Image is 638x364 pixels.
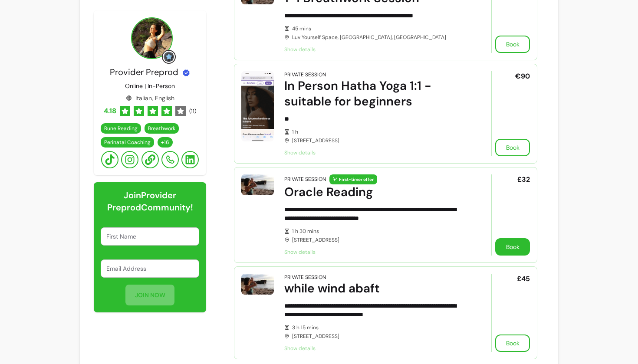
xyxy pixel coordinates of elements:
span: 1 h 30 mins [292,228,467,235]
img: In Person Hatha Yoga 1:1 - suitable for beginners [241,71,274,142]
div: Oracle Reading [284,184,467,200]
span: Provider Preprod [110,66,178,78]
div: Private Session [284,71,326,78]
span: 3 h 15 mins [292,324,467,331]
span: £45 [517,274,530,284]
h6: Join Provider Preprod Community! [101,189,200,213]
span: Show details [284,149,467,156]
span: Show details [284,249,467,256]
span: Show details [284,46,467,53]
p: Online | In-Person [125,82,175,90]
div: Italian, English [126,94,174,102]
span: First-timer offer [329,174,377,184]
div: while wind abaft [284,281,467,296]
div: Private Session [284,274,326,281]
span: + 16 [159,139,171,146]
span: 1 h [292,128,467,135]
span: 4.18 [104,106,116,116]
div: [STREET_ADDRESS] [284,228,467,243]
span: Show details [284,345,467,352]
span: ( 11 ) [189,108,196,115]
img: Oracle Reading [241,174,274,195]
span: 45 mins [292,25,467,32]
button: Book [495,36,530,53]
img: Grow [164,52,174,62]
div: Luv Yourself Space, [GEOGRAPHIC_DATA], [GEOGRAPHIC_DATA] [284,25,467,41]
img: Provider image [131,17,173,59]
span: Perinatal Coaching [104,139,151,146]
button: Book [495,139,530,156]
span: Breathwork [148,125,175,132]
button: Book [495,238,530,256]
div: [STREET_ADDRESS] [284,128,467,144]
input: Email Address [106,264,194,273]
div: Private Session [284,176,326,183]
div: In Person Hatha Yoga 1:1 - suitable for beginners [284,78,467,109]
button: Book [495,334,530,352]
input: First Name [106,232,194,241]
span: €90 [515,71,530,82]
span: Rune Reading [104,125,138,132]
img: while wind abaft [241,274,274,295]
div: [STREET_ADDRESS] [284,324,467,340]
span: £32 [517,174,530,185]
